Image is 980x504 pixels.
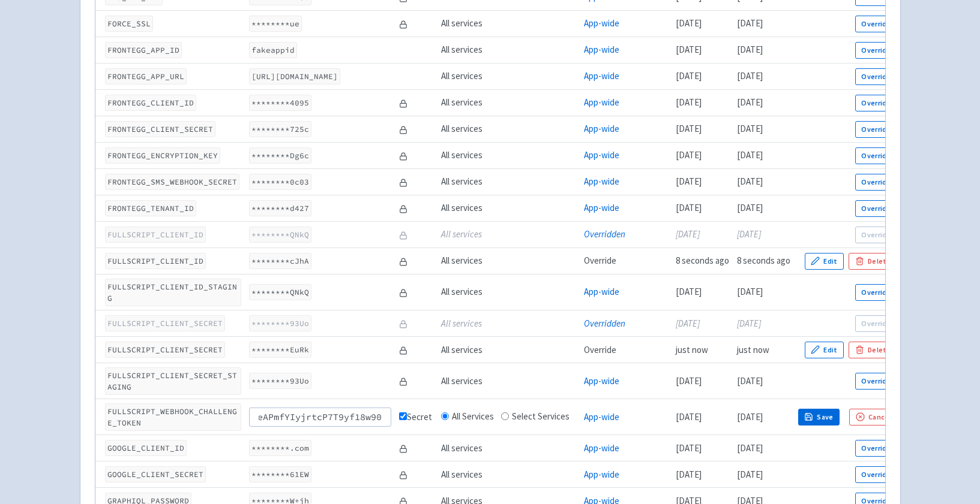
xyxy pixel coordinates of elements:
time: [DATE] [676,44,702,55]
time: [DATE] [737,228,761,240]
time: [DATE] [737,202,763,213]
code: FULLSCRIPT_CLIENT_SECRET_STAGING [105,367,242,395]
td: Override [580,248,672,274]
button: Override [855,373,898,390]
td: All services [437,222,580,248]
td: All services [437,363,580,399]
td: All services [437,435,580,461]
code: FULLSCRIPT_CLIENT_ID_STAGING [105,279,242,306]
a: App-wide [584,96,619,108]
code: [URL][DOMAIN_NAME] [249,68,340,84]
td: All services [437,337,580,363]
button: Cancel [849,409,897,425]
label: Select Services [512,410,570,424]
label: All Services [452,410,494,424]
code: FRONTEGG_SMS_WEBHOOK_SECRET [105,174,239,190]
a: App-wide [584,44,619,55]
button: Override [855,121,898,138]
button: Override [855,315,898,332]
code: FULLSCRIPT_WEBHOOK_CHALLENGE_TOKEN [105,403,242,431]
time: [DATE] [676,318,700,329]
time: [DATE] [676,123,702,134]
time: [DATE] [737,123,763,134]
button: Override [855,227,898,243]
td: All services [437,169,580,195]
a: App-wide [584,411,619,422]
td: All services [437,90,580,116]
time: [DATE] [737,70,763,82]
time: just now [676,344,708,355]
code: GOOGLE_CLIENT_ID [105,440,187,456]
td: All services [437,195,580,222]
code: FORCE_SSL [105,16,153,32]
time: [DATE] [676,149,702,161]
td: All services [437,274,580,310]
time: just now [737,344,769,355]
button: Delete [849,342,897,358]
time: [DATE] [737,318,761,329]
time: [DATE] [737,286,763,297]
time: [DATE] [737,149,763,161]
a: Overridden [584,318,625,329]
code: GOOGLE_CLIENT_SECRET [105,466,206,482]
td: Override [580,337,672,363]
code: FRONTEGG_APP_URL [105,68,187,84]
button: Override [855,284,898,301]
button: Delete [849,253,897,270]
code: FULLSCRIPT_CLIENT_ID [105,253,206,269]
td: All services [437,64,580,90]
code: FULLSCRIPT_CLIENT_SECRET [105,342,225,358]
td: All services [437,461,580,488]
code: FULLSCRIPT_CLIENT_ID [105,227,206,243]
td: All services [437,116,580,143]
code: FRONTEGG_ENCRYPTION_KEY [105,147,220,164]
div: Secret [399,411,433,424]
a: App-wide [584,442,619,454]
time: [DATE] [676,469,702,480]
button: Override [855,147,898,164]
time: [DATE] [676,176,702,187]
time: [DATE] [676,17,702,29]
time: [DATE] [737,442,763,454]
time: [DATE] [676,70,702,82]
time: [DATE] [737,411,763,422]
td: All services [437,143,580,169]
time: [DATE] [737,17,763,29]
button: Override [855,466,898,483]
time: [DATE] [676,411,702,422]
code: FRONTEGG_CLIENT_ID [105,95,196,111]
time: [DATE] [737,44,763,55]
a: App-wide [584,17,619,29]
a: Overridden [584,228,625,240]
time: [DATE] [737,176,763,187]
a: App-wide [584,286,619,297]
a: App-wide [584,149,619,161]
button: Override [855,174,898,191]
button: Override [855,440,898,457]
button: Edit [805,342,844,358]
td: All services [437,310,580,337]
time: [DATE] [676,202,702,213]
time: 8 seconds ago [737,255,790,266]
button: Override [855,16,898,32]
time: [DATE] [737,375,763,387]
a: App-wide [584,176,619,187]
time: [DATE] [676,228,700,240]
time: [DATE] [737,96,763,108]
a: App-wide [584,469,619,480]
button: Save [798,409,840,425]
code: FRONTEGG_CLIENT_SECRET [105,121,215,137]
time: 8 seconds ago [676,255,729,266]
time: [DATE] [676,442,702,454]
time: [DATE] [676,96,702,108]
button: Override [855,200,898,217]
a: App-wide [584,70,619,82]
button: Edit [805,253,844,270]
code: FRONTEGG_APP_ID [105,42,182,58]
button: Override [855,68,898,85]
a: App-wide [584,375,619,387]
time: [DATE] [676,286,702,297]
td: All services [437,248,580,274]
code: FRONTEGG_TENANT_ID [105,200,196,216]
a: App-wide [584,123,619,134]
